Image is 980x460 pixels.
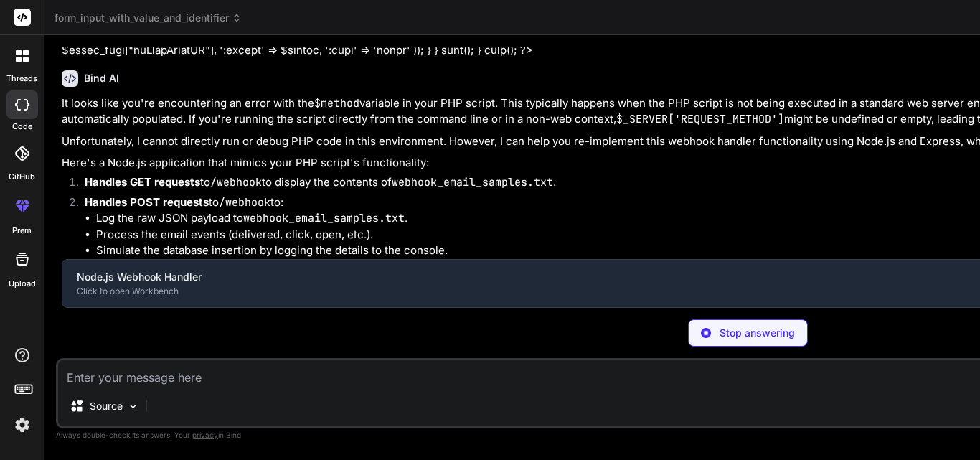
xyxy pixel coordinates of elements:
h6: Bind AI [84,71,119,85]
label: threads [6,72,37,85]
label: prem [12,225,32,237]
code: $method [314,96,359,111]
span: form_input_with_value_and_identifier [55,11,242,25]
span: privacy [192,431,218,439]
code: webhook_email_samples.txt [392,175,553,189]
img: Pick Models [127,400,139,413]
label: code [12,121,32,133]
code: $_SERVER['REQUEST_METHOD'] [616,112,784,126]
img: settings [10,413,34,437]
strong: Handles GET requests [85,175,200,189]
p: Source [90,399,123,413]
code: webhook_email_samples.txt [243,211,405,225]
label: GitHub [9,171,35,183]
code: /webhook [219,195,270,210]
p: Stop answering [720,326,795,340]
label: Upload [9,278,36,290]
code: /webhook [210,175,262,189]
strong: Handles POST requests [85,195,209,209]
